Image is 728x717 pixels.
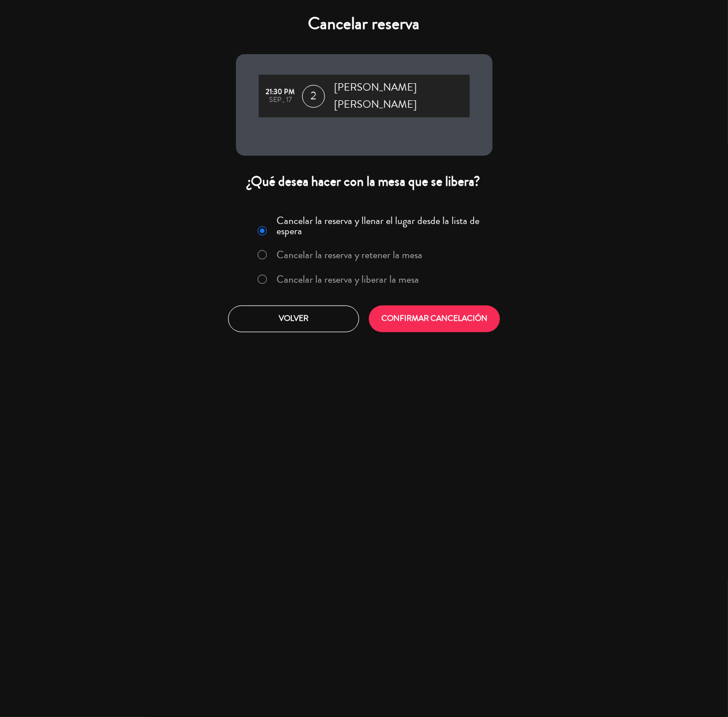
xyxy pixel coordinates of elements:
[334,79,469,113] span: [PERSON_NAME] [PERSON_NAME]
[228,305,359,332] button: Volver
[369,305,500,332] button: CONFIRMAR CANCELACIÓN
[236,173,493,190] div: ¿Qué desea hacer con la mesa que se libera?
[276,274,419,284] label: Cancelar la reserva y liberar la mesa
[276,215,485,236] label: Cancelar la reserva y llenar el lugar desde la lista de espera
[276,250,422,260] label: Cancelar la reserva y retener la mesa
[236,14,493,34] h4: Cancelar reserva
[265,88,297,96] div: 21:30 PM
[302,85,325,108] span: 2
[265,96,297,104] div: sep., 17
